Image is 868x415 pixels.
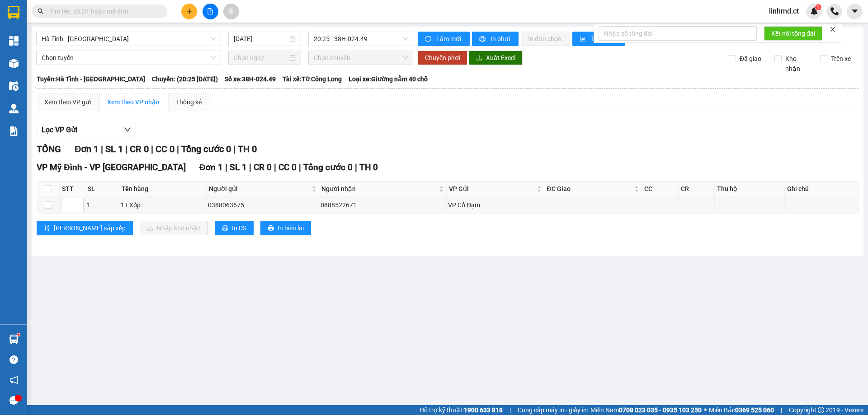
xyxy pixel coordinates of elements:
[85,182,119,196] th: SL
[449,184,535,194] span: VP Gửi
[37,123,136,137] button: Lọc VP Gửi
[101,144,103,154] span: |
[105,144,123,154] span: SL 1
[37,221,133,235] button: sort-ascending[PERSON_NAME] sắp xếp
[321,184,437,194] span: Người nhận
[764,26,822,41] button: Kết nối tổng đài
[181,4,197,19] button: plus
[314,51,408,65] span: Chọn chuyến
[37,162,186,173] span: VP Mỹ Đình - VP [GEOGRAPHIC_DATA]
[349,74,428,84] span: Loại xe: Giường nằm 40 chỗ
[547,184,632,194] span: ĐC Giao
[425,36,433,43] span: sync
[420,405,503,415] span: Hỗ trợ kỹ thuật:
[735,406,774,414] strong: 0369 525 060
[464,406,503,414] strong: 1900 633 818
[230,162,247,173] span: SL 1
[491,34,511,44] span: In phơi
[816,4,820,10] span: 1
[818,407,824,413] span: copyright
[151,144,153,154] span: |
[140,221,208,235] button: downloadNhập kho nhận
[418,32,470,46] button: syncLàm mới
[233,144,236,154] span: |
[186,8,193,14] span: plus
[782,54,813,74] span: Kho nhận
[9,376,18,384] span: notification
[9,126,19,136] img: solution-icon
[9,59,19,68] img: warehouse-icon
[232,223,246,233] span: In DS
[359,162,378,173] span: TH 0
[447,196,544,214] td: VP Cổ Đạm
[107,97,160,107] div: Xem theo VP nhận
[448,200,542,210] div: VP Cổ Đạm
[152,74,218,84] span: Chuyến: (20:25 [DATE])
[60,182,85,196] th: STT
[679,182,715,196] th: CR
[476,55,482,62] span: download
[125,144,127,154] span: |
[486,53,515,63] span: Xuất Excel
[42,124,77,135] span: Lọc VP Gửi
[704,408,707,412] span: ⚪️
[176,97,202,107] div: Thống kê
[283,74,342,84] span: Tài xế: Từ Công Long
[314,32,408,46] span: 20:25 - 38H-024.49
[9,104,19,113] img: warehouse-icon
[810,7,818,15] img: icon-new-feature
[208,200,317,210] div: 0388063675
[9,396,18,405] span: message
[50,6,156,16] input: Tìm tên, số ĐT hoặc mã đơn
[590,405,702,415] span: Miền Nam
[37,75,145,83] b: Tuyến: Hà Tĩnh - [GEOGRAPHIC_DATA]
[223,4,239,19] button: aim
[847,4,863,19] button: caret-down
[177,144,179,154] span: |
[521,32,570,46] button: In đơn chọn
[234,53,288,63] input: Chọn ngày
[199,162,223,173] span: Đơn 1
[156,144,175,154] span: CC 0
[715,182,785,196] th: Thu hộ
[130,144,149,154] span: CR 0
[321,200,445,210] div: 0888522671
[472,32,519,46] button: printerIn phơi
[278,162,297,173] span: CC 0
[37,144,61,154] span: TỔNG
[418,51,467,65] button: Chuyển phơi
[518,405,588,415] span: Cung cấp máy in - giấy in:
[355,162,357,173] span: |
[254,162,272,173] span: CR 0
[207,8,213,14] span: file-add
[260,221,311,235] button: printerIn biên lai
[785,182,859,196] th: Ghi chú
[44,225,50,232] span: sort-ascending
[830,7,839,15] img: phone-icon
[303,162,353,173] span: Tổng cước 0
[469,51,523,65] button: downloadXuất Excel
[830,26,836,33] span: close
[278,223,304,233] span: In biên lai
[8,6,19,19] img: logo-vxr
[436,34,462,44] span: Làm mới
[225,162,227,173] span: |
[9,335,19,344] img: warehouse-icon
[709,405,774,415] span: Miền Bắc
[42,32,216,46] span: Hà Tĩnh - Hà Nội
[222,225,228,232] span: printer
[17,333,20,336] sup: 1
[762,5,806,17] span: linhmd.ct
[44,97,91,107] div: Xem theo VP gửi
[599,26,757,41] input: Nhập số tổng đài
[75,144,99,154] span: Đơn 1
[54,223,126,233] span: [PERSON_NAME] sắp xếp
[268,225,274,232] span: printer
[38,8,44,14] span: search
[851,7,859,15] span: caret-down
[827,54,854,64] span: Trên xe
[203,4,218,19] button: file-add
[9,36,19,46] img: dashboard-icon
[119,182,207,196] th: Tên hàng
[249,162,251,173] span: |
